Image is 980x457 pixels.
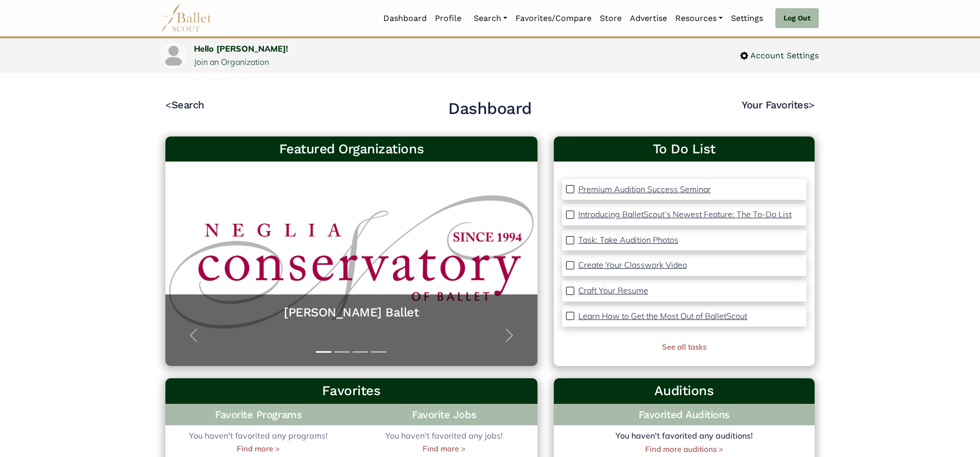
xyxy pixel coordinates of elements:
[316,346,331,358] button: Slide 1
[194,43,288,54] a: Hello [PERSON_NAME]!
[727,8,767,29] a: Settings
[578,310,747,323] a: Learn How to Get the Most Out of BalletScout
[165,404,351,425] h4: Favorite Programs
[174,141,529,158] h3: Featured Organizations
[645,444,723,454] a: Find more auditions >
[578,184,711,194] p: Premium Audition Success Seminar
[162,44,185,67] img: profile picture
[237,443,280,455] a: Find more >
[626,8,671,29] a: Advertise
[353,346,368,358] button: Slide 3
[165,98,171,111] code: <
[165,99,204,111] a: <Search
[351,404,537,425] h4: Favorite Jobs
[562,141,806,158] a: To Do List
[742,99,815,111] a: Your Favorites>
[671,8,727,29] a: Resources
[578,311,747,321] p: Learn How to Get the Most Out of BalletScout
[379,8,431,29] a: Dashboard
[808,98,815,111] code: >
[554,429,815,443] p: You haven't favorited any auditions!
[578,260,687,270] p: Create Your Classwork Video
[578,208,792,221] a: Introducing BalletScout’s Newest Feature: The To-Do List
[431,8,465,29] a: Profile
[165,429,351,455] div: You haven't favorited any programs!
[578,234,678,247] a: Task: Take Audition Photos
[578,284,648,298] a: Craft Your Resume
[448,98,532,120] h2: Dashboard
[578,235,678,245] p: Task: Take Audition Photos
[775,8,819,29] a: Log Out
[423,443,465,455] a: Find more >
[562,382,806,400] h3: Auditions
[174,382,529,400] h3: Favorites
[748,49,819,62] span: Account Settings
[371,346,386,358] button: Slide 4
[562,408,806,421] h4: Favorited Auditions
[176,305,527,321] a: [PERSON_NAME] Ballet
[578,209,792,219] p: Introducing BalletScout’s Newest Feature: The To-Do List
[578,285,648,295] p: Craft Your Resume
[470,8,511,29] a: Search
[740,49,819,62] a: Account Settings
[334,346,350,358] button: Slide 2
[578,259,687,272] a: Create Your Classwork Video
[511,8,596,29] a: Favorites/Compare
[596,8,626,29] a: Store
[351,429,537,455] div: You haven't favorited any jobs!
[662,342,706,352] a: See all tasks
[578,183,711,196] a: Premium Audition Success Seminar
[194,57,269,67] a: Join an Organization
